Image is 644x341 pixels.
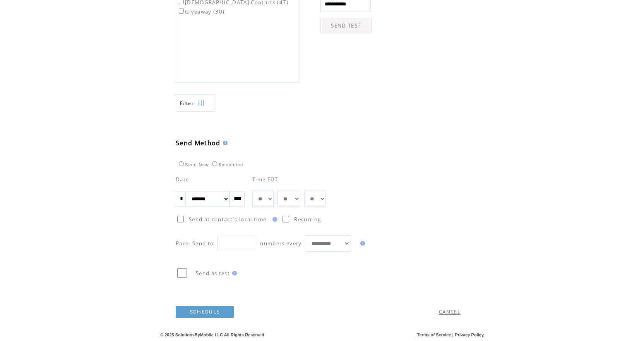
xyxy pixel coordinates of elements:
img: help.gif [270,217,277,222]
label: Scheduled [210,162,243,167]
span: Send as test [196,270,230,277]
span: Show filters [180,100,194,107]
span: Pace: Send to [176,240,214,247]
label: Giveaway (30) [177,8,224,15]
span: Time EDT [252,176,278,183]
img: help.gif [230,271,237,276]
a: CANCEL [439,308,461,315]
a: Filter [176,94,214,112]
a: Terms of Service [417,332,451,337]
img: help.gif [221,141,228,145]
img: help.gif [358,241,365,246]
span: Date [176,176,189,183]
input: Scheduled [212,161,217,166]
a: SEND TEST [320,18,372,33]
span: © 2025 SolutionsByMobile LLC All Rights Reserved [160,332,264,337]
img: filters.png [198,95,205,112]
span: Send at contact`s local time [189,216,266,223]
a: SCHEDULE [176,306,234,318]
input: Giveaway (30) [179,9,184,14]
span: Recurring [294,216,321,223]
label: Send Now [177,162,209,167]
a: Privacy Policy [455,332,484,337]
span: Send Method [176,139,221,147]
span: | [452,332,454,337]
input: Send Now [179,161,184,166]
span: numbers every [260,240,301,247]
